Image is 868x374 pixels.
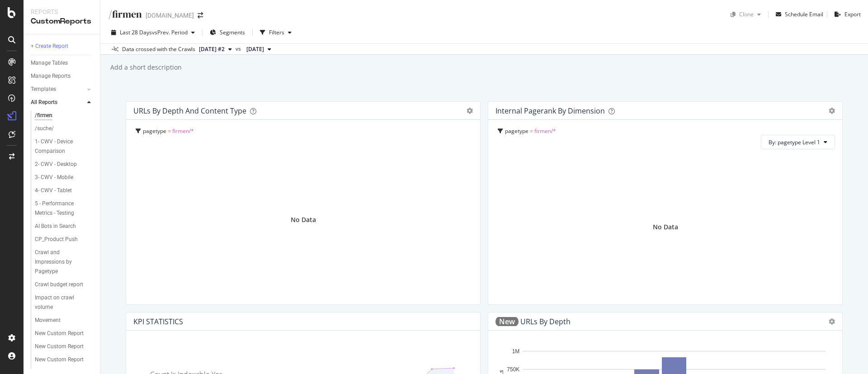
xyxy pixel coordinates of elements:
[35,280,83,289] div: Crawl budget report
[35,124,54,133] div: /suche/
[126,101,481,305] div: URLs by Depth and Content Typegeargearpagetype = firmen/* No Data
[146,11,194,20] div: [DOMAIN_NAME]
[761,135,835,149] button: By: pagetype Level 1
[829,108,835,114] div: gear
[495,317,571,327] span: URLs by Depth
[31,58,94,68] a: Manage Tables
[35,235,94,244] a: CP_Product Push
[530,127,533,135] span: =
[35,137,87,156] div: 1- CWV - Device Comparison
[35,248,94,276] a: Crawl and Impressions by Pagetype
[35,280,94,289] a: Crawl budget report
[108,7,142,21] div: /firmen
[488,101,843,305] div: Internal Pagerank By Dimensiongeargearpagetype = firmen/*By: pagetype Level 1 No Data
[35,235,78,244] div: CP_Product Push
[109,63,182,72] div: Add a short description
[35,329,94,338] a: New Custom Report
[35,342,94,351] a: New Custom Report
[35,111,52,120] div: /firmen
[35,173,94,182] a: 3- CWV - Mobile
[195,44,236,55] button: [DATE] #2
[831,7,861,22] button: Export
[35,137,94,156] a: 1- CWV - Device Comparison
[35,199,94,218] a: 5 - Performance Metrics - Testing
[199,45,225,53] span: 2025 Jun. 5th #2
[769,138,820,146] span: By: pagetype Level 1
[35,248,88,276] div: Crawl and Impressions by Pagetype
[198,12,203,19] div: arrow-right-arrow-left
[467,108,473,114] div: gear
[31,16,93,27] div: CustomReports
[291,215,316,224] div: No Data
[35,186,72,195] div: 4- CWV - Tablet
[31,98,85,107] a: All Reports
[35,160,94,169] a: 2- CWV - Desktop
[495,317,519,327] span: new
[829,318,835,325] div: gear
[35,111,94,120] a: /firmen
[844,10,861,18] div: Export
[35,173,73,182] div: 3- CWV - Mobile
[220,28,245,36] span: Segments
[143,127,166,135] span: pagetype
[246,45,264,53] span: 2025 Apr. 25th
[772,7,823,22] button: Schedule Email
[35,160,77,169] div: 2- CWV - Desktop
[35,316,94,325] a: Movement
[534,127,556,135] span: firmen/*
[31,42,94,51] a: + Create Report
[31,42,68,51] div: + Create Report
[269,28,284,36] div: Filters
[133,317,183,326] div: KPI STATISTICS
[739,10,754,18] div: Clone
[236,45,243,53] span: vs
[35,222,76,231] div: AI Bots in Search
[108,25,198,40] button: Last 28 DaysvsPrev. Period
[122,45,195,53] div: Data crossed with the Crawls
[785,10,823,18] div: Schedule Email
[505,127,528,135] span: pagetype
[35,222,94,231] a: AI Bots in Search
[35,329,84,338] div: New Custom Report
[653,223,678,232] div: No Data
[31,7,93,16] div: Reports
[133,106,246,115] div: URLs by Depth and Content Type
[35,342,84,351] div: New Custom Report
[31,58,68,68] div: Manage Tables
[507,366,519,373] text: 750K
[206,25,249,40] button: Segments
[35,124,94,133] a: /suche/
[35,316,61,325] div: Movement
[727,7,764,22] button: Clone
[31,71,94,81] a: Manage Reports
[152,28,188,36] span: vs Prev. Period
[31,71,71,81] div: Manage Reports
[256,25,295,40] button: Filters
[35,186,94,195] a: 4- CWV - Tablet
[31,98,57,107] div: All Reports
[120,28,152,36] span: Last 28 Days
[35,355,84,365] div: New Custom Report
[168,127,171,135] span: =
[31,85,56,94] div: Templates
[35,199,88,218] div: 5 - Performance Metrics - Testing
[35,293,94,312] a: Impact on crawl volume
[35,293,86,312] div: Impact on crawl volume
[512,348,520,355] text: 1M
[35,355,94,365] a: New Custom Report
[31,85,85,94] a: Templates
[243,44,275,55] button: [DATE]
[495,106,605,115] div: Internal Pagerank By Dimension
[172,127,194,135] span: firmen/*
